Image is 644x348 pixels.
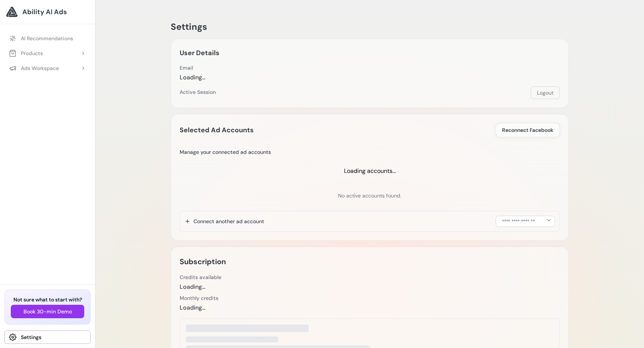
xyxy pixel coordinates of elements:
[180,88,216,96] div: Active Session
[180,64,205,72] div: Email
[180,294,218,302] div: Monthly credits
[22,7,67,17] span: Ability AI Ads
[9,64,59,72] div: Ads Workspace
[496,123,560,137] button: Reconnect Facebook
[4,61,91,75] button: Ads Workspace
[180,48,220,58] h2: User Details
[9,50,43,57] div: Products
[180,256,226,268] h2: Subscription
[180,73,205,82] div: Loading...
[180,125,254,135] h2: Selected Ad Accounts
[531,86,560,99] button: Logout
[180,282,221,291] div: Loading...
[502,126,553,134] span: Reconnect Facebook
[6,6,89,18] a: Ability AI Ads
[4,330,91,344] a: Settings
[171,21,569,33] h1: Settings
[180,273,221,281] div: Credits available
[11,296,84,303] h3: Not sure what to start with?
[4,32,91,45] a: AI Recommendations
[180,303,218,312] div: Loading...
[11,305,84,318] button: Book 30-min Demo
[4,47,91,60] button: Products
